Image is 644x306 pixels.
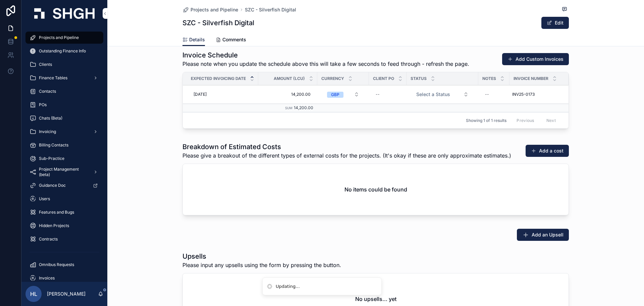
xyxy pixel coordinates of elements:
[194,92,207,97] span: [DATE]
[182,6,238,13] a: Projects and Pipeline
[39,129,56,134] span: Invoicing
[39,75,67,81] span: Finance Tables
[274,76,305,81] span: Amount (LCU)
[182,34,205,46] a: Details
[411,76,427,81] span: Status
[39,48,86,54] span: Outstanding Finance Info
[25,99,103,111] a: POs
[265,92,311,97] span: 14,200.00
[245,6,296,13] a: SZC - Silverfish Digital
[25,193,103,205] a: Users
[25,85,103,97] a: Contacts
[222,36,246,43] span: Comments
[331,92,339,98] div: GBP
[39,142,68,148] span: Billing Contacts
[532,231,563,238] span: Add an Upsell
[189,36,205,43] span: Details
[182,50,469,60] h1: Invoice Schedule
[25,32,103,44] a: Projects and Pipeline
[25,126,103,138] a: Invoicing
[25,259,103,271] a: Omnibus Requests
[39,183,66,188] span: Guidance Doc
[25,112,103,124] a: Chats (Beta)
[25,139,103,151] a: Billing Contacts
[39,223,69,228] span: Hidden Projects
[526,145,569,157] button: Add a cost
[25,72,103,84] a: Finance Tables
[182,252,341,261] h1: Upsells
[25,272,103,284] a: Invoices
[39,156,64,161] span: Sub-Practice
[376,92,380,97] div: --
[322,88,365,100] button: Select Button
[466,118,506,123] span: Showing 1 of 1 results
[285,106,292,110] small: Sum
[47,291,86,297] p: [PERSON_NAME]
[182,60,469,68] span: Please note when you update the schedule above this will take a few seconds to feed through - ref...
[276,283,300,290] div: Updating...
[25,233,103,245] a: Contracts
[39,62,52,67] span: Clients
[39,210,74,215] span: Features and Bugs
[39,236,58,242] span: Contracts
[182,151,511,160] span: Please give a breakout of the different types of external costs for the projects. (It's okay if t...
[39,275,55,281] span: Invoices
[416,91,450,98] span: Select a Status
[39,35,79,40] span: Projects and Pipeline
[411,88,474,100] button: Select Button
[482,76,496,81] span: Notes
[25,152,103,165] a: Sub-Practice
[485,92,489,97] div: --
[321,76,344,81] span: Currency
[39,262,74,267] span: Omnibus Requests
[34,8,95,19] img: App logo
[514,76,548,81] span: Invoice Number
[39,89,56,94] span: Contacts
[182,142,511,151] h1: Breakdown of Estimated Costs
[216,34,246,47] a: Comments
[191,76,246,81] span: Expected Invoicing Date
[25,58,103,71] a: Clients
[541,17,569,29] button: Edit
[191,6,238,13] span: Projects and Pipeline
[25,179,103,191] a: Guidance Doc
[39,167,88,177] span: Project Management (beta)
[39,196,50,202] span: Users
[21,27,107,282] div: scrollable content
[344,185,407,193] h2: No items could be found
[25,220,103,232] a: Hidden Projects
[502,53,569,65] button: Add Custom Invoices
[25,206,103,218] a: Features and Bugs
[39,102,47,107] span: POs
[373,76,394,81] span: Client PO
[39,116,62,121] span: Chats (Beta)
[355,295,396,303] h2: No upsells... yet
[517,229,569,241] button: Add an Upsell
[294,105,313,110] span: 14,200.00
[25,45,103,57] a: Outstanding Finance Info
[512,92,535,97] span: INV25-0173
[30,290,37,298] span: HL
[25,166,103,178] a: Project Management (beta)
[182,261,341,269] span: Please input any upsells using the form by pressing the button.
[182,18,254,28] h1: SZC - Silverfish Digital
